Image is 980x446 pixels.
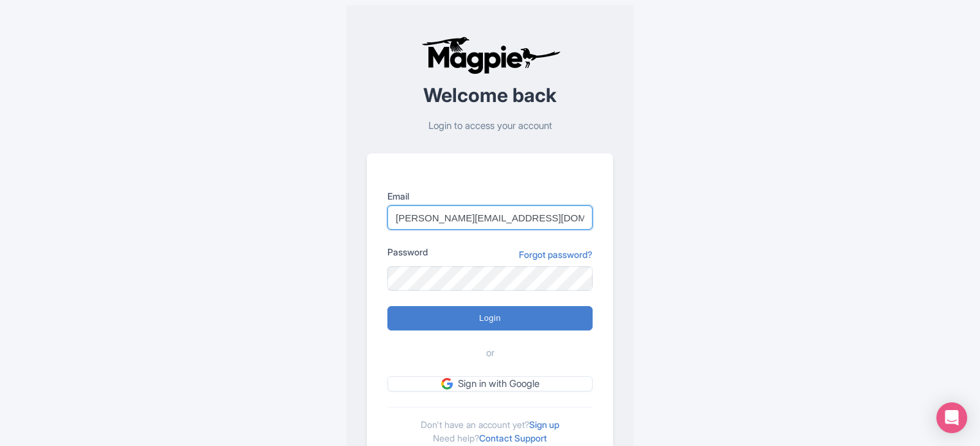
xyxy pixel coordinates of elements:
a: Sign in with Google [387,376,593,392]
span: or [486,346,494,361]
p: Login to access your account [367,119,613,133]
div: Open Intercom Messenger [936,402,967,433]
label: Email [387,189,593,203]
img: logo-ab69f6fb50320c5b225c76a69d11143b.png [418,36,562,74]
a: Forgot password? [519,248,593,261]
a: Sign up [529,419,559,430]
img: google.svg [441,378,453,390]
a: Contact Support [479,433,547,443]
div: Don't have an account yet? Need help? [387,407,593,445]
label: Password [387,245,428,259]
input: Login [387,306,593,330]
h2: Welcome back [367,85,613,106]
input: you@example.com [387,205,593,230]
